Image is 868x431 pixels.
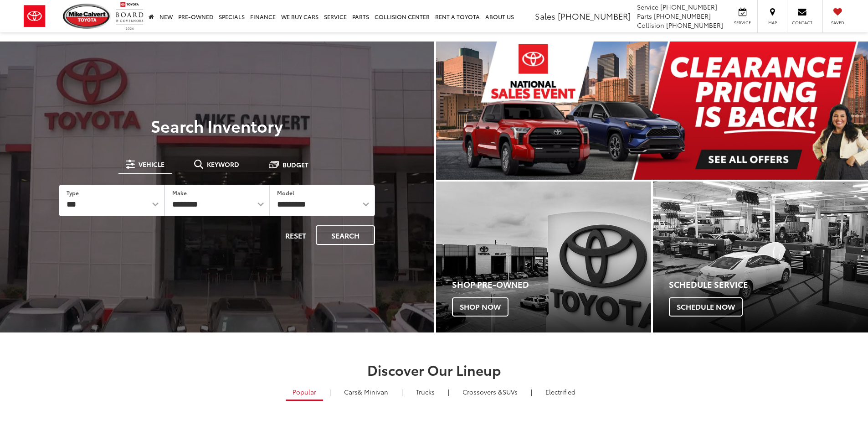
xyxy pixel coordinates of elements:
[139,161,164,167] span: Vehicle
[286,384,323,401] a: Popular
[358,387,388,396] span: & Minivan
[660,2,717,11] span: [PHONE_NUMBER]
[337,384,395,400] a: Cars
[452,297,508,317] span: Shop Now
[38,116,396,135] h3: Search Inventory
[409,384,442,400] a: Trucks
[282,161,308,168] span: Budget
[172,189,187,197] label: Make
[277,225,314,245] button: Reset
[666,21,723,30] span: [PHONE_NUMBER]
[558,10,631,22] span: [PHONE_NUMBER]
[67,189,79,197] label: Type
[436,182,651,332] a: Shop Pre-Owned Shop Now
[316,225,375,245] button: Search
[113,362,755,377] h2: Discover Our Lineup
[637,21,664,30] span: Collision
[452,280,651,289] h4: Shop Pre-Owned
[654,11,711,21] span: [PHONE_NUMBER]
[637,2,658,11] span: Service
[399,387,405,396] li: |
[63,4,111,29] img: Mike Calvert Toyota
[653,182,868,332] div: Toyota
[732,20,753,26] span: Service
[539,384,582,400] a: Electrified
[456,384,524,400] a: SUVs
[637,11,652,21] span: Parts
[792,20,812,26] span: Contact
[669,280,868,289] h4: Schedule Service
[669,297,743,317] span: Schedule Now
[207,161,239,167] span: Keyword
[462,387,503,396] span: Crossovers &
[446,387,452,396] li: |
[327,387,333,396] li: |
[277,189,294,197] label: Model
[529,387,534,396] li: |
[653,182,868,332] a: Schedule Service Schedule Now
[436,182,651,332] div: Toyota
[762,20,782,26] span: Map
[535,10,555,22] span: Sales
[827,20,847,26] span: Saved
